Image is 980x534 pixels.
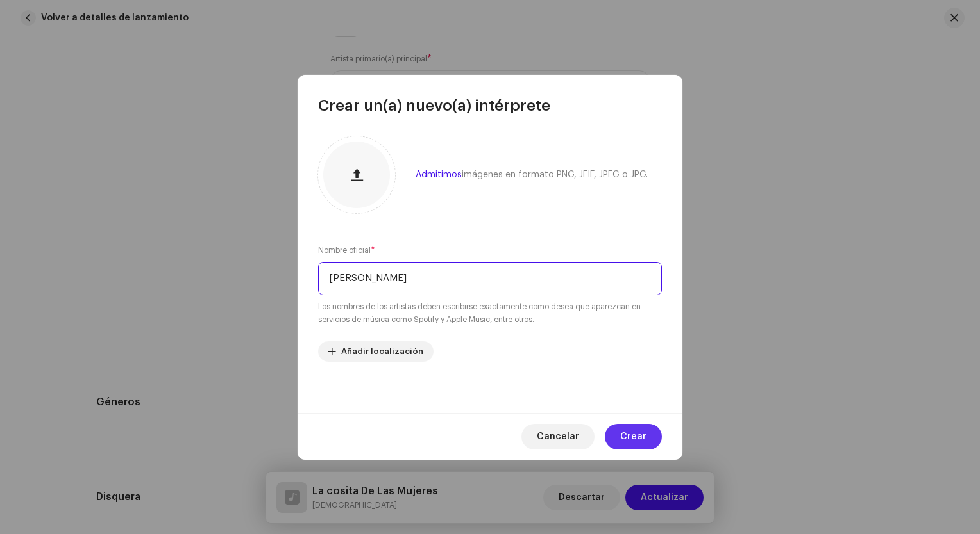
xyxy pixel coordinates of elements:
[462,170,648,179] span: imágenes en formato PNG, JFIF, JPEG o JPG.
[521,424,595,449] button: Cancelar
[318,95,550,116] span: Crear un(a) nuevo(a) intérprete
[341,339,423,364] span: Añadir localización
[318,244,371,257] small: Nombre oficial
[605,424,662,449] button: Crear
[416,170,648,180] div: Admitimos
[318,262,662,295] input: Nombre oficial
[620,424,646,449] span: Crear
[537,424,579,449] span: Cancelar
[318,341,434,362] button: Añadir localización
[318,300,662,326] small: Los nombres de los artistas deben escribirse exactamente como desea que aparezcan en servicios de...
